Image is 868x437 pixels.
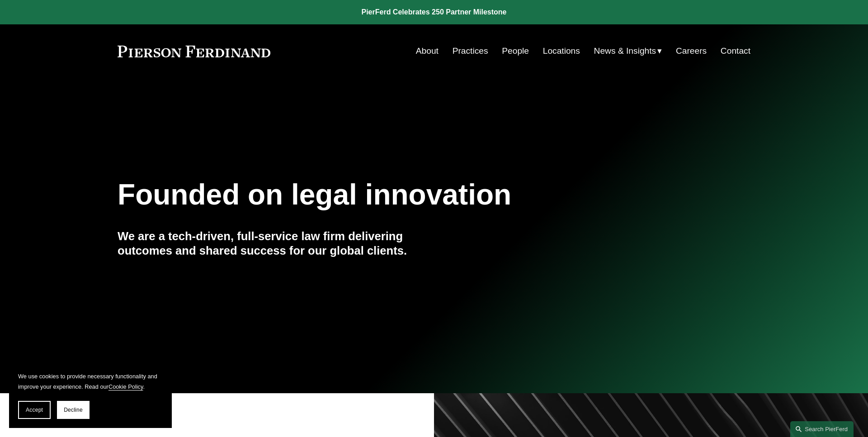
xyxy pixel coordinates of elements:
[453,42,488,60] a: Practices
[118,229,434,258] h4: We are a tech-driven, full-service law firm delivering outcomes and shared success for our global...
[721,42,750,60] a: Contact
[57,401,90,419] button: Decline
[18,371,163,392] p: We use cookies to provide necessary functionality and improve your experience. Read our .
[118,178,645,211] h1: Founded on legal innovation
[416,42,439,60] a: About
[594,42,662,60] a: folder dropdown
[9,362,172,428] section: Cookie banner
[26,407,43,413] span: Accept
[18,401,51,419] button: Accept
[676,42,707,60] a: Careers
[594,43,656,59] span: News & Insights
[543,42,580,60] a: Locations
[790,421,854,437] a: Search this site
[64,407,83,413] span: Decline
[502,42,529,60] a: People
[108,383,143,390] a: Cookie Policy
